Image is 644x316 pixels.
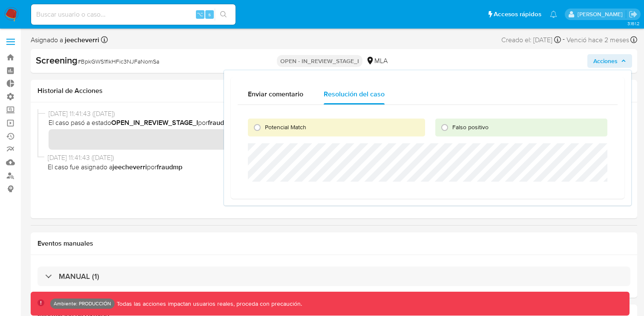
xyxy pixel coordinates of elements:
input: Buscar usuario o caso... [31,9,236,20]
span: ⌥ [197,10,203,18]
p: Ambiente: PRODUCCIÓN [54,302,111,305]
span: - [563,34,565,46]
span: # BpkGWS1flkHFic3NJFaNomSa [78,57,159,66]
span: Falso positivo [452,123,489,131]
span: Potencial Match [265,123,306,131]
div: MANUAL (1) [37,267,630,286]
h1: Eventos manuales [37,239,630,248]
span: Venció hace 2 meses [566,35,629,45]
a: Notificaciones [550,11,557,18]
button: search-icon [215,9,232,20]
button: Acciones [587,54,632,68]
p: Todas las acciones impactan usuarios reales, proceda con precaución. [115,300,302,308]
div: MLA [366,56,388,66]
p: jerson.echeverri@mercadolibre.com.co [578,10,626,18]
span: s [208,10,211,18]
a: Salir [629,10,638,19]
span: Asignado a [31,35,99,45]
span: Acciones [593,54,618,68]
b: jeecheverri [63,35,99,45]
p: OPEN - IN_REVIEW_STAGE_I [277,55,362,67]
span: Enviar comentario [248,89,303,99]
div: Creado el: [DATE] [501,34,561,46]
h3: MANUAL (1) [59,272,99,281]
b: Screening [36,53,78,67]
span: Accesos rápidos [494,10,541,19]
span: Resolución del caso [324,89,385,99]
